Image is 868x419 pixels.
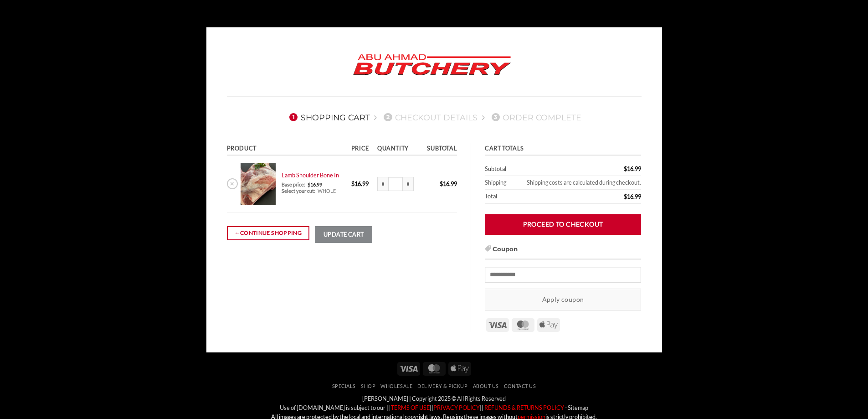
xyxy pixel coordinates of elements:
span: 16.99 [308,181,322,187]
td: Shipping costs are calculated during checkout. [512,176,641,190]
a: 2Checkout details [381,113,478,122]
th: Quantity [375,143,421,156]
th: Product [227,143,349,156]
a: Wholesale [380,383,412,389]
a: Sitemap [568,404,588,411]
font: TERMS OF USE [391,404,430,411]
span: 2 [384,113,392,121]
a: SHOP [361,383,375,389]
a: Lamb Shoulder Bone In [282,171,339,179]
span: 1 [289,113,298,121]
dt: Select your cut: [282,188,315,194]
th: Subtotal [421,143,457,156]
a: Remove Lamb Shoulder Bone In from cart [227,178,238,189]
a: REFUNDS & RETURNS POLICY [483,404,564,411]
button: Apply coupon [485,289,641,310]
th: Subtotal [485,162,570,176]
img: Cart [241,163,276,205]
a: PRIVACY POLICY [433,404,480,411]
dt: Base price: [282,181,305,188]
a: Continue shopping [227,226,309,240]
bdi: 16.99 [440,180,457,187]
bdi: 16.99 [351,180,369,187]
a: 1Shopping Cart [287,113,370,122]
bdi: 16.99 [624,165,641,172]
th: Price [348,143,374,156]
span: $ [351,180,354,187]
font: REFUNDS & RETURNS POLICY [484,404,564,411]
span: $ [308,181,310,187]
span: $ [440,180,443,187]
a: Specials [332,383,356,389]
div: Payment icons [485,317,561,332]
th: Shipping [485,176,512,190]
span: $ [624,165,627,172]
bdi: 16.99 [624,193,641,200]
div: Payment icons [396,361,473,376]
a: About Us [473,383,499,389]
nav: Checkout steps [227,105,642,129]
h3: Coupon [485,244,641,260]
span: $ [624,193,627,200]
a: - [565,404,567,411]
a: TERMS OF USE [390,404,430,411]
a: Contact Us [504,383,536,389]
button: Update cart [315,226,372,243]
th: Cart totals [485,143,641,156]
th: Total [485,190,570,204]
img: Abu Ahmad Butchery [345,48,519,83]
a: Proceed to checkout [485,214,641,235]
a: Delivery & Pickup [417,383,467,389]
span: ← [234,228,240,238]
